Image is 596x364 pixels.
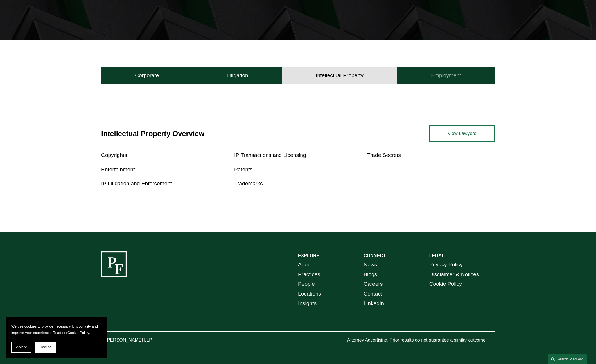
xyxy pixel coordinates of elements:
a: Patents [234,166,252,172]
span: Decline [40,345,51,349]
p: Attorney Advertising. Prior results do not guarantee a similar outcome. [347,336,495,344]
strong: EXPLORE [298,253,319,258]
a: Intellectual Property Overview [101,130,204,138]
a: News [364,260,377,270]
p: © [PERSON_NAME] LLP [101,336,183,344]
a: Locations [298,289,321,299]
a: View Lawyers [429,125,495,142]
h4: Corporate [135,72,159,79]
a: Copyrights [101,152,127,158]
a: About [298,260,312,270]
a: Entertainment [101,166,135,172]
a: Trade Secrets [367,152,401,158]
a: Blogs [364,270,377,280]
h4: Employment [431,72,461,79]
section: Cookie banner [6,317,107,358]
strong: CONNECT [364,253,386,258]
button: Decline [35,342,56,353]
a: LinkedIn [364,299,384,308]
a: Practices [298,270,320,280]
a: Contact [364,289,382,299]
a: Privacy Policy [429,260,463,270]
a: People [298,279,315,289]
span: Accept [16,345,27,349]
a: Disclaimer & Notices [429,270,479,280]
a: Careers [364,279,383,289]
a: Cookie Policy [67,331,89,335]
a: IP Litigation and Enforcement [101,180,172,186]
h4: Litigation [227,72,248,79]
a: Trademarks [234,180,263,186]
a: Insights [298,299,317,308]
a: IP Transactions and Licensing [234,152,306,158]
p: We use cookies to provide necessary functionality and improve your experience. Read our . [11,323,101,336]
button: Accept [11,342,31,353]
strong: LEGAL [429,253,444,258]
a: Search this site [548,354,587,364]
h4: Intellectual Property [316,72,364,79]
a: Cookie Policy [429,279,462,289]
